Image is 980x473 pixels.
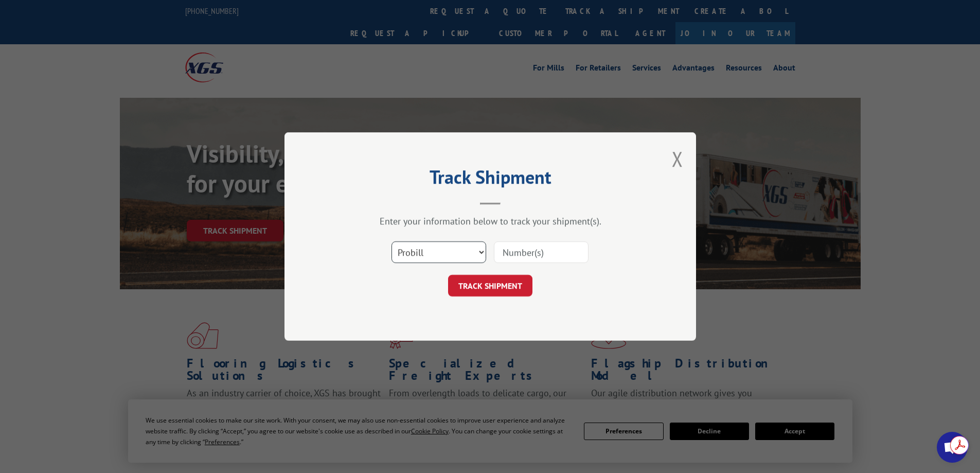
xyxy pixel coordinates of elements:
[494,241,589,263] input: Number(s)
[336,215,645,227] div: Enter your information below to track your shipment(s).
[336,170,645,189] h2: Track Shipment
[448,275,532,296] button: TRACK SHIPMENT
[937,432,968,463] div: Open chat
[672,145,683,172] button: Close modal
